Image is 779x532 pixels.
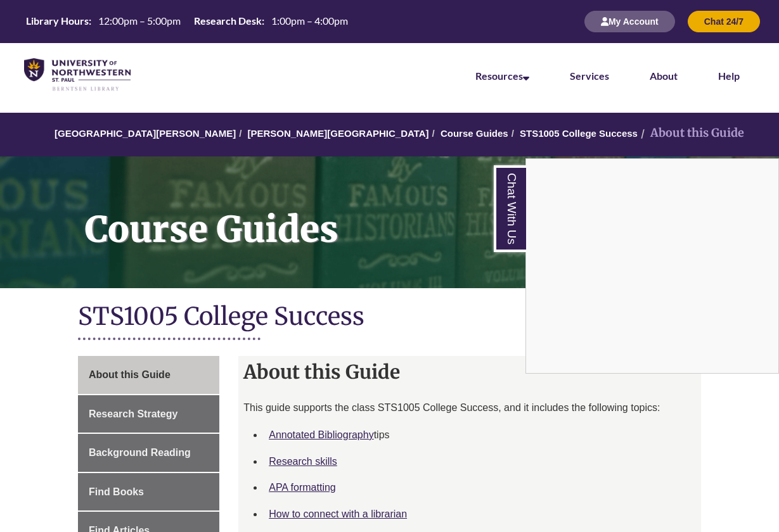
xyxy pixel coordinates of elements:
a: About [650,70,678,82]
a: Resources [475,70,529,82]
img: UNWSP Library Logo [24,58,131,92]
a: Help [718,70,740,82]
a: Chat With Us [494,165,526,252]
div: Chat With Us [525,158,779,374]
iframe: Chat Widget [526,159,778,373]
a: Services [570,70,609,82]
